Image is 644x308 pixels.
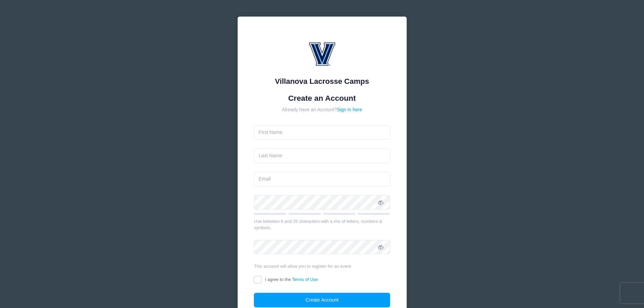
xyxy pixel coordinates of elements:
[265,277,318,282] span: I agree to the
[254,263,390,270] div: This account will allow you to register for an event.
[254,106,390,113] div: Already have an Account?
[254,76,390,87] div: Villanova Lacrosse Camps
[292,277,318,282] a: Terms of Use
[254,276,262,284] input: I agree to theTerms of Use
[254,125,390,140] input: First Name
[302,33,342,74] img: Villanova Lacrosse Camps
[254,94,390,103] h1: Create an Account
[254,172,390,186] input: Email
[337,107,362,112] a: Sign in here
[254,218,390,231] div: Use between 6 and 25 characters with a mix of letters, numbers & symbols.
[254,293,390,307] button: Create Account
[254,148,390,163] input: Last Name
